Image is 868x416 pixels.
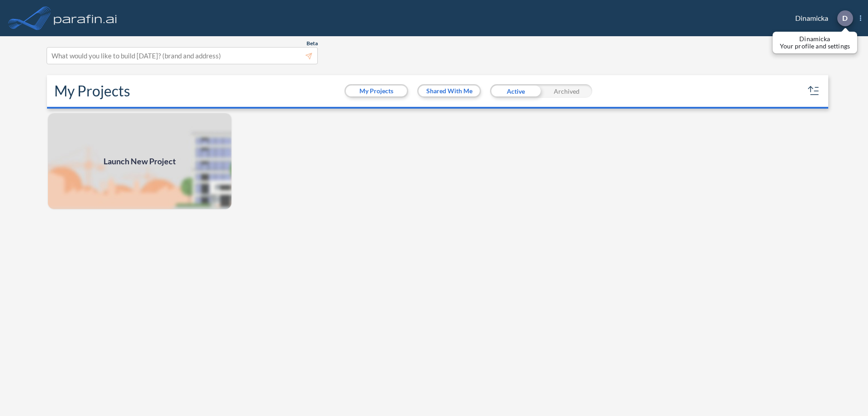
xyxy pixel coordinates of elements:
[104,155,176,167] span: Launch New Project
[307,40,318,47] span: Beta
[842,14,848,22] p: D
[47,112,232,210] a: Launch New Project
[419,86,480,96] button: Shared With Me
[780,43,850,50] p: Your profile and settings
[541,84,592,98] div: Archived
[807,84,821,98] button: sort
[52,9,119,27] img: logo
[780,35,850,43] p: Dinamicka
[47,112,232,210] img: add
[490,84,541,98] div: Active
[782,10,861,26] div: Dinamicka
[54,82,130,100] h2: My Projects
[346,86,407,96] button: My Projects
